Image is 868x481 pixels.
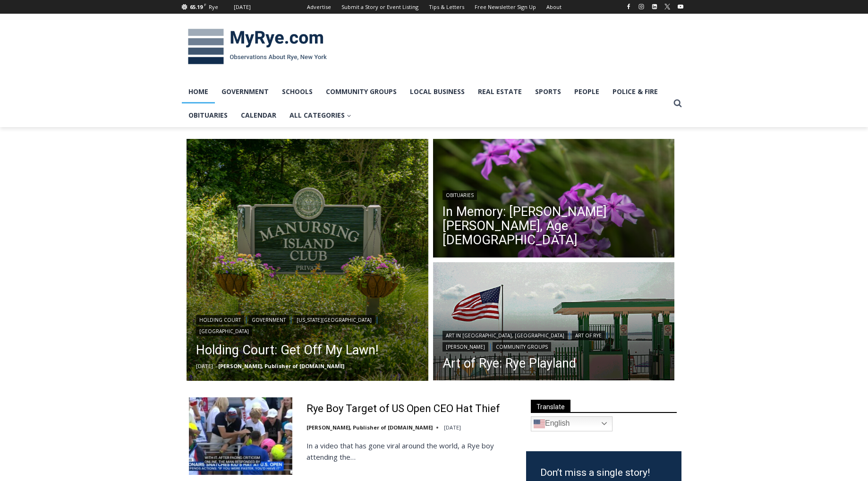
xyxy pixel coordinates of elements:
[606,80,664,103] a: Police & Fire
[248,315,289,325] a: Government
[289,110,351,120] span: All Categories
[196,341,419,360] a: Holding Court: Get Off My Lawn!
[306,402,500,416] a: Rye Boy Target of US Open CEO Hat Thief
[534,418,545,429] img: en
[443,190,477,200] a: Obituaries
[669,95,686,112] button: View Search Form
[443,205,665,247] a: In Memory: [PERSON_NAME] [PERSON_NAME], Age [DEMOGRAPHIC_DATA]
[649,1,660,12] a: Linkedin
[443,342,488,352] a: [PERSON_NAME]
[306,440,514,463] p: In a video that has gone viral around the world, a Rye boy attending the…
[433,262,675,383] img: (PHOTO: Rye Playland. Entrance onto Playland Beach at the Boardwalk. By JoAnn Cancro.)
[572,331,605,340] a: Art of Rye
[196,362,213,369] time: [DATE]
[319,80,403,103] a: Community Groups
[182,80,215,103] a: Home
[189,397,292,475] img: Rye Boy Target of US Open CEO Hat Thief
[215,362,218,369] span: –
[568,80,606,103] a: People
[433,139,675,260] img: (PHOTO: Kim Eierman of EcoBeneficial designed and oversaw the installation of native plant beds f...
[531,400,570,412] span: Translate
[209,3,218,11] div: Rye
[443,329,665,352] div: | | |
[283,103,358,127] a: All Categories
[234,103,283,127] a: Calendar
[187,139,428,381] img: (PHOTO: Manursing Island Club in Rye. File photo, 2024. Credit: Justin Gray.)
[196,326,252,336] a: [GEOGRAPHIC_DATA]
[182,103,234,127] a: Obituaries
[182,80,669,128] nav: Primary Navigation
[493,342,551,352] a: Community Groups
[443,356,665,370] a: Art of Rye: Rye Playland
[196,313,419,336] div: | | |
[443,331,568,340] a: Art in [GEOGRAPHIC_DATA], [GEOGRAPHIC_DATA]
[218,362,344,369] a: [PERSON_NAME], Publisher of [DOMAIN_NAME]
[623,1,634,12] a: Facebook
[182,22,333,71] img: MyRye.com
[540,465,667,481] h3: Don’t miss a single story!
[433,262,675,383] a: Read More Art of Rye: Rye Playland
[662,1,673,12] a: X
[433,139,675,260] a: Read More In Memory: Barbara Porter Schofield, Age 90
[444,424,461,431] time: [DATE]
[234,3,251,11] div: [DATE]
[471,80,528,103] a: Real Estate
[187,139,428,381] a: Read More Holding Court: Get Off My Lawn!
[636,1,647,12] a: Instagram
[215,80,275,103] a: Government
[196,315,244,325] a: Holding Court
[403,80,471,103] a: Local Business
[293,315,375,325] a: [US_STATE][GEOGRAPHIC_DATA]
[204,2,206,7] span: F
[275,80,319,103] a: Schools
[306,424,433,431] a: [PERSON_NAME], Publisher of [DOMAIN_NAME]
[528,80,568,103] a: Sports
[190,3,203,10] span: 65.19
[675,1,686,12] a: YouTube
[531,416,613,431] a: English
